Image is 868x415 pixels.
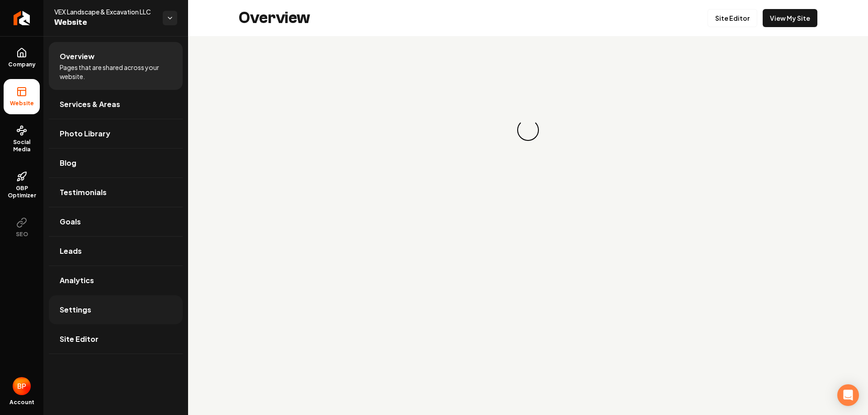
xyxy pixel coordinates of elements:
a: Leads [49,237,183,266]
img: Bailey Paraspolo [13,377,31,395]
h2: Overview [239,9,310,27]
span: Site Editor [60,334,99,345]
span: Company [5,61,39,68]
span: Photo Library [60,128,110,139]
a: Testimonials [49,178,183,207]
div: Open Intercom Messenger [837,384,859,406]
span: Goals [60,216,81,227]
a: GBP Optimizer [4,164,40,206]
span: Overview [60,51,94,62]
div: Loading [513,115,543,145]
a: Company [4,40,40,75]
span: Services & Areas [60,99,120,110]
span: Website [6,100,38,107]
span: Settings [60,304,91,315]
span: Pages that are shared across your website. [60,63,172,81]
a: Site Editor [49,325,183,354]
span: Social Media [4,139,40,153]
span: Blog [60,158,76,168]
a: Analytics [49,266,183,295]
span: SEO [12,231,32,238]
a: Goals [49,207,183,236]
span: VEX Landscape & Excavation LLC [54,7,156,16]
span: Analytics [60,275,94,286]
a: View My Site [763,9,817,27]
span: GBP Optimizer [4,185,40,199]
a: Blog [49,149,183,177]
a: Social Media [4,118,40,160]
a: Site Editor [708,9,757,27]
span: Website [54,16,156,29]
a: Services & Areas [49,90,183,119]
img: Rebolt Logo [14,11,30,25]
button: SEO [4,210,40,245]
a: Photo Library [49,119,183,148]
a: Settings [49,295,183,324]
span: Leads [60,246,82,256]
span: Testimonials [60,187,107,198]
span: Account [9,399,34,406]
button: Open user button [13,377,31,395]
